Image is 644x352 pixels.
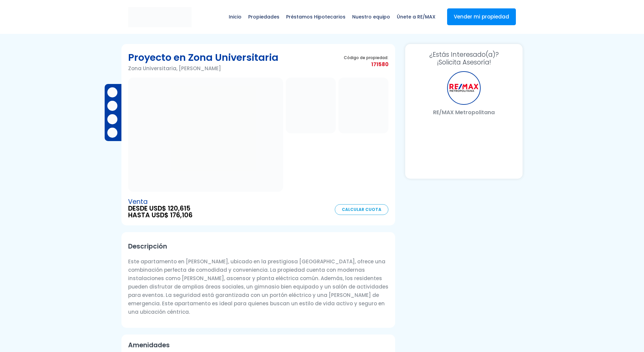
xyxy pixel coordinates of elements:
span: Nuestro equipo [349,7,393,27]
img: Proyecto en Zona Universitaria [338,78,388,133]
a: Vender mi propiedad [447,8,516,25]
iframe: Form 0 [412,122,516,172]
span: Código de propiedad: [344,55,388,60]
div: RE/MAX Metropolitana [447,71,481,105]
span: ¿Estás Interesado(a)? [412,51,516,58]
h2: Descripción [128,239,388,254]
p: Este apartamento en [PERSON_NAME], ubicado en la prestigiosa [GEOGRAPHIC_DATA], ofrece una combin... [128,257,388,316]
span: Venta [128,199,193,205]
img: Compartir [109,129,116,136]
img: Proyecto en Zona Universitaria [286,78,336,133]
p: Zona Universitaria, [PERSON_NAME] [128,64,278,73]
p: RE/MAX Metropolitana [412,108,516,117]
span: Propiedades [245,7,283,27]
span: HASTA USD$ 176,106 [128,212,193,219]
span: Únete a RE/MAX [393,7,439,27]
span: 171580 [344,60,388,69]
h1: Proyecto en Zona Universitaria [128,51,278,64]
img: Compartir [109,102,116,109]
h3: ¡Solicita Asesoría! [412,51,516,66]
img: Proyecto en Zona Universitaria [128,78,283,192]
span: Préstamos Hipotecarios [283,7,349,27]
span: Inicio [225,7,245,27]
span: DESDE USD$ 120,615 [128,205,193,212]
img: Compartir [109,89,116,96]
h2: Amenidades [128,341,388,349]
img: Compartir [109,116,116,123]
a: Calcular Cuota [335,204,388,215]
